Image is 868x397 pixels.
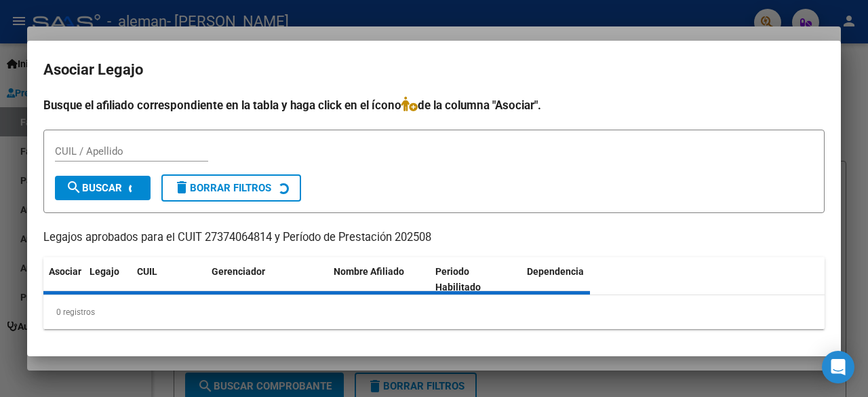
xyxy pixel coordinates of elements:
[137,266,157,277] span: CUIL
[55,176,151,200] button: Buscar
[430,257,521,302] datatable-header-cell: Periodo Habilitado
[43,295,825,329] div: 0 registros
[521,257,623,302] datatable-header-cell: Dependencia
[84,257,132,302] datatable-header-cell: Legajo
[132,257,206,302] datatable-header-cell: CUIL
[43,229,825,246] p: Legajos aprobados para el CUIT 27374064814 y Período de Prestación 202508
[206,257,328,302] datatable-header-cell: Gerenciador
[43,96,825,114] h4: Busque el afiliado correspondiente en la tabla y haga click en el ícono de la columna "Asociar".
[43,57,825,83] h2: Asociar Legajo
[90,266,119,277] span: Legajo
[527,266,584,277] span: Dependencia
[49,266,81,277] span: Asociar
[66,179,82,195] mat-icon: search
[174,179,190,195] mat-icon: delete
[822,351,854,383] div: Open Intercom Messenger
[43,257,84,302] datatable-header-cell: Asociar
[328,257,430,302] datatable-header-cell: Nombre Afiliado
[212,266,265,277] span: Gerenciador
[174,182,271,194] span: Borrar Filtros
[66,182,122,194] span: Buscar
[161,174,301,202] button: Borrar Filtros
[334,266,404,277] span: Nombre Afiliado
[435,266,481,292] span: Periodo Habilitado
